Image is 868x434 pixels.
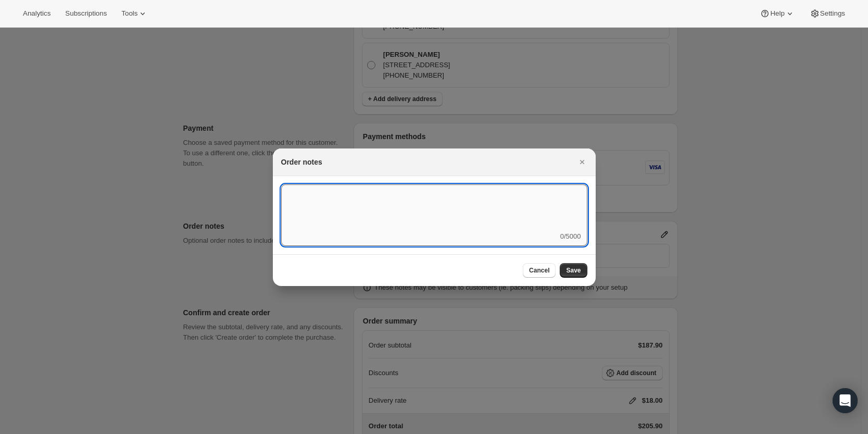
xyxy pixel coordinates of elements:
[17,6,57,21] button: Analytics
[59,6,113,21] button: Subscriptions
[833,388,858,413] div: Open Intercom Messenger
[281,157,322,167] h2: Order notes
[566,266,581,275] span: Save
[523,263,556,278] button: Cancel
[23,9,51,18] span: Analytics
[115,6,154,21] button: Tools
[753,6,801,21] button: Help
[575,155,589,169] button: Close
[529,266,549,275] span: Cancel
[121,9,137,18] span: Tools
[803,6,851,21] button: Settings
[560,263,587,278] button: Save
[770,9,784,18] span: Help
[65,9,107,18] span: Subscriptions
[820,9,845,18] span: Settings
